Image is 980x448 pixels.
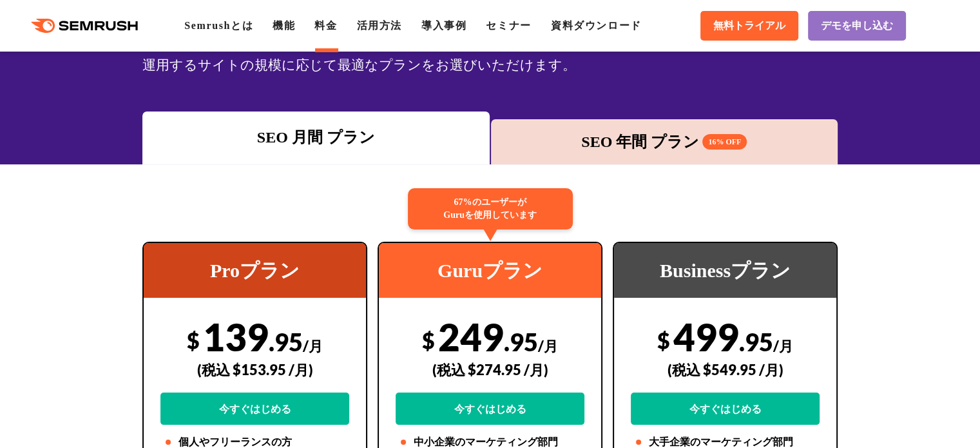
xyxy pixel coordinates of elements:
div: (税込 $153.95 /月) [160,347,349,393]
a: 今すぐはじめる [631,393,820,425]
a: 機能 [273,20,295,31]
div: 249 [396,314,584,425]
div: Proプラン [144,243,366,298]
span: /月 [773,337,793,355]
span: 無料トライアル [713,19,785,33]
div: Businessプラン [614,243,836,298]
span: $ [657,327,670,353]
span: /月 [538,337,558,355]
a: 今すぐはじめる [160,393,349,425]
div: 67%のユーザーが Guruを使用しています [408,188,573,229]
a: セミナー [486,20,531,31]
span: $ [422,327,435,353]
span: .95 [504,327,538,356]
a: 資料ダウンロード [551,20,642,31]
div: SEO 月間 プラン [149,126,483,149]
span: .95 [269,327,303,356]
span: デモを申し込む [821,19,893,33]
a: デモを申し込む [808,11,906,41]
a: 無料トライアル [700,11,798,41]
a: 今すぐはじめる [396,393,584,425]
a: Semrushとは [184,20,253,31]
div: (税込 $274.95 /月) [396,347,584,393]
div: (税込 $549.95 /月) [631,347,820,393]
a: 活用方法 [357,20,402,31]
div: 499 [631,314,820,425]
span: 16% OFF [702,134,747,150]
div: Guruプラン [379,243,601,298]
span: .95 [739,327,773,356]
div: SEO 年間 プラン [497,130,832,153]
a: 導入事例 [421,20,466,31]
div: SEOの3つの料金プランから、広告・SNS・市場調査ツールキットをご用意しています。業務領域や会社の規模、運用するサイトの規模に応じて最適なプランをお選びいただけます。 [142,30,838,77]
span: $ [187,327,200,353]
div: 139 [160,314,349,425]
a: 料金 [314,20,337,31]
span: /月 [303,337,323,355]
